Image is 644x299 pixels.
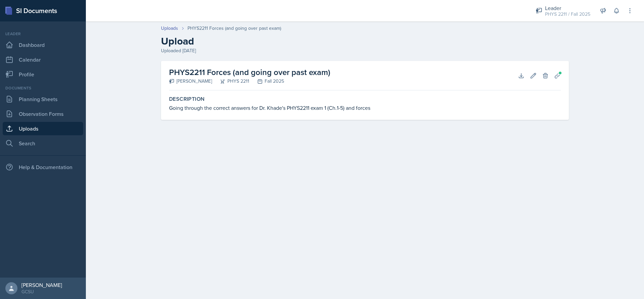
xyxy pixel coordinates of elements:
[169,78,212,85] div: [PERSON_NAME]
[187,25,281,32] div: PHYS2211 Forces (and going over past exam)
[169,66,330,78] h2: PHYS2211 Forces (and going over past exam)
[3,68,83,81] a: Profile
[161,25,178,32] a: Uploads
[21,288,62,295] div: GCSU
[3,92,83,106] a: Planning Sheets
[3,53,83,66] a: Calendar
[3,160,83,174] div: Help & Documentation
[3,85,83,91] div: Documents
[169,104,561,112] div: Going through the correct answers for Dr. Khade's PHYS2211 exam 1 (Ch.1-5) and forces
[3,122,83,135] a: Uploads
[3,38,83,52] a: Dashboard
[212,78,249,85] div: PHYS 2211
[3,107,83,121] a: Observation Forms
[161,35,569,47] h2: Upload
[545,4,590,12] div: Leader
[249,78,284,85] div: Fall 2025
[545,11,590,18] div: PHYS 2211 / Fall 2025
[3,31,83,37] div: Leader
[161,47,569,54] div: Uploaded [DATE]
[21,282,62,288] div: [PERSON_NAME]
[169,96,561,102] label: Description
[3,137,83,150] a: Search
